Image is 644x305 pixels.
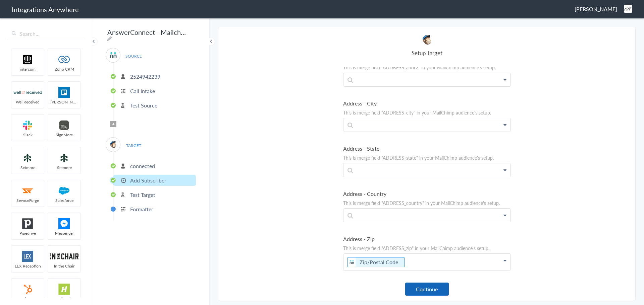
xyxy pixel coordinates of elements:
img: FBM.png [50,218,78,229]
img: inch-logo.svg [50,251,78,262]
p: Formatter [130,205,153,213]
img: setmoreNew.jpg [50,152,78,164]
img: trello.png [50,87,78,98]
span: HelloSells [48,296,80,302]
span: Pipedrive [11,230,44,236]
img: zoho-logo.svg [50,54,78,65]
label: Address - City [343,99,511,107]
span: Messenger [48,230,80,236]
span: Setmore [11,165,44,170]
span: HubSpot [11,296,44,302]
span: LEX Reception [11,263,44,269]
span: TARGET [121,141,146,150]
p: connected [130,162,155,170]
p: This is merge field "ADDRESS_city" in your MailChimp audience's setup. [343,109,511,116]
label: Address - Zip [343,235,511,243]
label: Address - State [343,145,511,152]
span: SOURCE [121,52,146,61]
p: Call Intake [130,87,155,95]
img: 17458826598535997763.png [624,5,632,13]
p: This is merge field "ADDRESS_country" in your MailChimp audience's setup. [343,200,511,206]
img: mailchimp-logo.svg [421,34,433,46]
span: SignMore [48,132,80,138]
img: lex-app-logo.svg [13,251,42,262]
span: [PERSON_NAME] [575,5,617,13]
h1: Integrations Anywhere [12,5,79,14]
span: Zoho CRM [48,66,80,72]
p: This is merge field "ADDRESS_state" in your MailChimp audience's setup. [343,154,511,161]
p: Add Subscriber [130,176,166,184]
p: Test Target [130,191,155,199]
img: slack-logo.svg [13,120,42,131]
p: Test Source [130,101,157,109]
span: Slack [11,132,44,138]
p: This is merge field "ADDRESS_zip" in your MailChimp audience's setup. [343,245,511,251]
span: ServiceForge [11,198,44,203]
button: Continue [405,283,449,296]
img: answerconnect-logo.svg [109,51,117,59]
span: WellReceived [11,99,44,105]
img: intercom-logo.svg [13,54,42,65]
img: pipedrive.png [13,218,42,229]
label: Address - Country [343,190,511,198]
img: salesforce-logo.svg [50,185,78,197]
li: Zip/Postal Code [347,257,405,267]
span: intercom [11,66,44,72]
input: Search... [7,27,86,40]
img: serviceforge-icon.png [13,185,42,197]
p: This is merge field "ADDRESS_addr2" in your MailChimp audience's setup. [343,64,511,71]
img: hs-app-logo.svg [50,284,78,295]
span: In the Chair [48,263,80,269]
p: 2524942239 [130,73,160,80]
h4: Setup Target [343,49,511,57]
img: setmoreNew.jpg [13,152,42,164]
span: Salesforce [48,198,80,203]
img: signmore-logo.png [50,120,78,131]
img: answerconnect-logo.svg [348,257,356,267]
img: mailchimp-logo.svg [109,140,117,149]
span: [PERSON_NAME] [48,99,80,105]
img: hubspot-logo.svg [13,284,42,295]
img: wr-logo.svg [13,87,42,98]
span: Setmore [48,165,80,170]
